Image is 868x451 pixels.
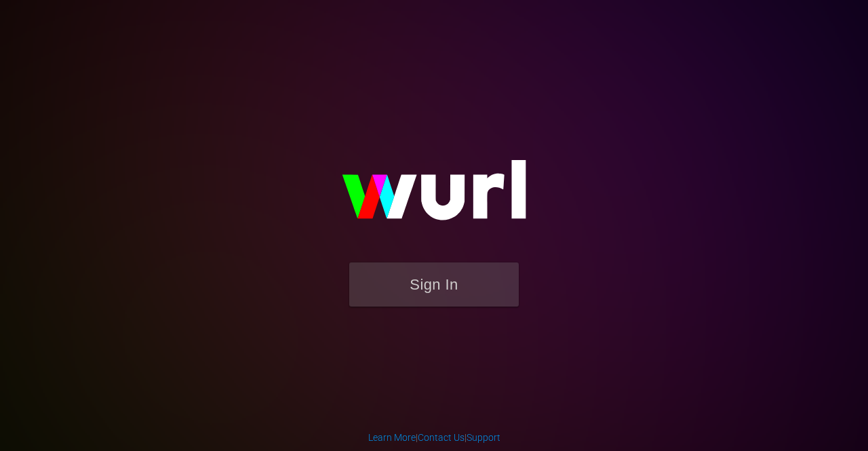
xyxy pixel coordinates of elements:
[467,432,500,443] a: Support
[368,431,500,444] div: | |
[349,262,519,307] button: Sign In
[298,131,570,262] img: wurl-logo-on-black-223613ac3d8ba8fe6dc639794a292ebdb59501304c7dfd60c99c58986ef67473.svg
[418,432,465,443] a: Contact Us
[368,432,416,443] a: Learn More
